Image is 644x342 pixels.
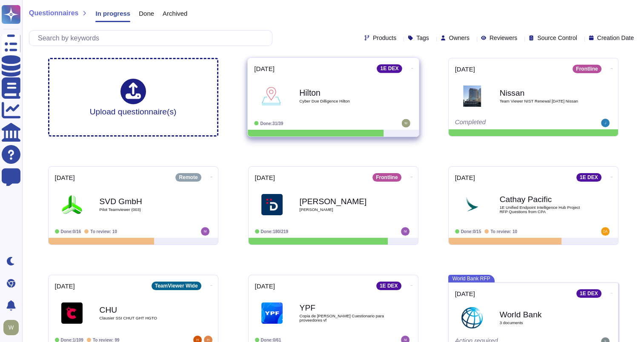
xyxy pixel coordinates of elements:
[261,302,283,324] img: Logo
[373,35,396,41] span: Products
[34,31,272,46] input: Search by keywords
[55,174,75,181] span: [DATE]
[299,99,385,103] span: Cyber Due Dilligence Hilton
[300,304,385,312] b: YPF
[261,194,283,215] img: Logo
[601,119,610,127] img: user
[455,119,559,127] div: Completed
[100,306,185,314] b: CHU
[2,318,25,337] button: user
[461,229,481,234] span: Done: 0/15
[100,316,185,320] span: Clausier SSI CHUT GHT HGTO
[3,320,19,335] img: user
[537,35,577,41] span: Source Control
[260,85,282,107] img: Logo
[201,227,209,236] img: user
[261,229,289,234] span: Done: 180/219
[90,229,117,234] span: To review: 10
[500,205,585,214] span: 1E Unified Endpoint Intelligence Hub Project RFP Questions from CPA
[61,229,81,234] span: Done: 0/16
[455,66,475,72] span: [DATE]
[163,10,187,17] span: Archived
[300,314,385,322] span: Copia de [PERSON_NAME] Cuestionario para proveedores vf
[55,283,75,289] span: [DATE]
[100,208,185,212] span: Pilot Teamviewer (003)
[500,89,585,97] b: Nissan
[255,174,275,181] span: [DATE]
[152,282,201,290] div: TeamViewer Wide
[500,311,585,319] b: World Bank
[576,289,601,298] div: 1E DEX
[597,35,634,41] span: Creation Date
[29,10,78,17] span: Questionnaires
[489,35,517,41] span: Reviewers
[461,85,483,107] img: Logo
[449,35,469,41] span: Owners
[500,195,585,203] b: Cathay Pacific
[576,173,601,182] div: 1E DEX
[401,119,410,128] img: user
[300,197,385,205] b: [PERSON_NAME]
[175,173,201,182] div: Remote
[95,10,130,17] span: In progress
[461,194,483,215] img: Logo
[500,321,585,325] span: 3 document s
[90,79,177,116] div: Upload questionnaire(s)
[448,275,495,282] span: World Bank RFP
[300,208,385,212] span: [PERSON_NAME]
[377,64,402,73] div: 1E DEX
[500,99,585,103] span: Team Viewer NIST Renewal [DATE] Nissan
[401,227,409,236] img: user
[601,227,610,236] img: user
[416,35,429,41] span: Tags
[61,194,83,215] img: Logo
[461,307,483,328] img: Logo
[254,66,275,72] span: [DATE]
[455,174,475,181] span: [DATE]
[139,10,154,17] span: Done
[100,197,185,205] b: SVD GmbH
[260,121,283,125] span: Done: 31/39
[572,65,601,73] div: Frontline
[490,229,517,234] span: To review: 10
[299,88,385,97] b: Hilton
[61,302,83,324] img: Logo
[255,283,275,289] span: [DATE]
[372,173,401,182] div: Frontline
[455,291,475,297] span: [DATE]
[376,282,401,290] div: 1E DEX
